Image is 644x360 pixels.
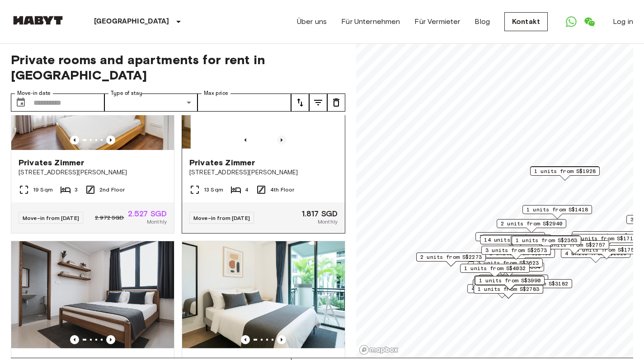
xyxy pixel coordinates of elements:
[420,253,482,261] span: 2 units from S$2273
[106,335,115,344] button: Previous image
[580,13,598,31] a: Open WeChat
[613,16,633,27] a: Log in
[479,275,548,289] div: Map marker
[475,262,544,276] div: Map marker
[23,215,79,221] span: Move-in from [DATE]
[111,89,142,97] label: Type of stay
[480,235,553,249] div: Map marker
[33,186,53,194] span: 19 Sqm
[512,236,581,250] div: Map marker
[297,16,327,27] a: Über uns
[270,186,294,194] span: 4th Floor
[501,220,562,228] span: 2 units from S$2940
[482,234,551,248] div: Map marker
[11,241,174,350] img: Marketing picture of unit SG-01-029-002-02
[475,276,545,290] div: Map marker
[484,236,549,244] span: 14 units from S$2348
[473,279,542,293] div: Map marker
[204,186,223,194] span: 13 Sqm
[475,232,545,246] div: Map marker
[471,285,533,293] span: 4 units from S$1680
[474,276,544,290] div: Map marker
[479,276,541,285] span: 1 units from S$3990
[479,233,541,241] span: 3 units from S$1764
[128,210,167,218] span: 2.527 SGD
[359,345,399,355] a: Mapbox logo
[193,215,250,221] span: Move-in from [DATE]
[19,168,167,177] span: [STREET_ADDRESS][PERSON_NAME]
[327,94,345,112] button: tune
[204,89,228,97] label: Max price
[507,280,568,288] span: 1 units from S$3182
[467,284,537,298] div: Map marker
[511,235,580,249] div: Map marker
[503,279,572,293] div: Map marker
[477,259,539,267] span: 3 units from S$3623
[70,335,79,344] button: Previous image
[75,186,78,194] span: 3
[522,205,592,219] div: Map marker
[70,136,79,145] button: Previous image
[562,13,580,31] a: Open WhatsApp
[544,241,605,249] span: 2 units from S$2757
[341,16,400,27] a: Für Unternehmen
[189,157,255,168] span: Privates Zimmer
[147,218,167,226] span: Monthly
[485,249,555,263] div: Map marker
[95,214,124,222] span: 2.972 SGD
[504,12,548,31] a: Kontakt
[241,335,250,344] button: Previous image
[318,218,338,226] span: Monthly
[245,186,249,194] span: 4
[12,94,30,112] button: Choose date
[414,16,460,27] a: Für Vermieter
[526,206,588,214] span: 1 units from S$1418
[474,285,543,299] div: Map marker
[189,168,338,177] span: [STREET_ADDRESS][PERSON_NAME]
[530,167,600,181] div: Map marker
[540,240,609,254] div: Map marker
[99,186,125,194] span: 2nd Floor
[481,246,551,260] div: Map marker
[416,252,486,266] div: Map marker
[11,16,65,25] img: Habyt
[516,236,577,244] span: 1 units from S$2363
[464,264,526,272] span: 1 units from S$4032
[485,246,547,254] span: 3 units from S$2573
[486,235,547,243] span: 3 units from S$3024
[475,16,490,27] a: Blog
[576,232,640,240] span: 17 units from S$1480
[241,136,250,145] button: Previous image
[94,16,169,27] p: [GEOGRAPHIC_DATA]
[309,94,327,112] button: tune
[473,258,543,272] div: Map marker
[277,335,286,344] button: Previous image
[106,136,115,145] button: Previous image
[302,210,338,218] span: 1.817 SGD
[11,52,345,83] span: Private rooms and apartments for rent in [GEOGRAPHIC_DATA]
[291,94,309,112] button: tune
[182,241,345,350] img: Marketing picture of unit SG-01-083-001-005
[11,41,174,234] a: Marketing picture of unit SG-01-003-002-01Previous imagePrevious imagePrivates Zimmer[STREET_ADDR...
[561,249,630,263] div: Map marker
[182,41,345,234] a: Marketing picture of unit SG-01-001-023-03Marketing picture of unit SG-01-001-023-03Previous imag...
[356,41,633,358] canvas: Map
[530,166,600,180] div: Map marker
[17,89,51,97] label: Move-in date
[460,264,530,278] div: Map marker
[497,219,566,233] div: Map marker
[571,234,640,248] div: Map marker
[575,234,636,243] span: 1 units from S$1715
[19,157,84,168] span: Privates Zimmer
[277,136,286,145] button: Previous image
[534,167,596,175] span: 1 units from S$1928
